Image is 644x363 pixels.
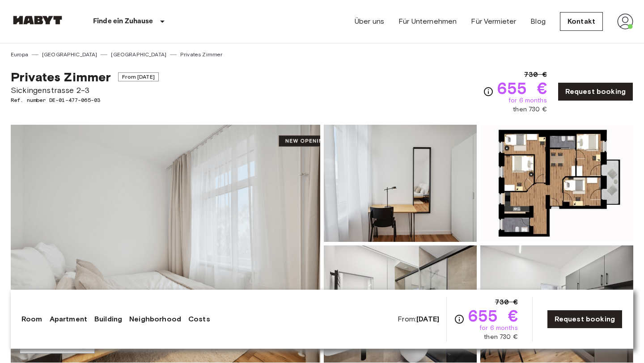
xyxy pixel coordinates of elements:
[398,16,457,27] a: Für Unternehmen
[398,314,439,324] span: From:
[93,16,153,27] p: Finde ein Zuhause
[118,72,159,81] span: From [DATE]
[324,245,477,363] img: Picture of unit DE-01-477-065-03
[50,314,87,325] a: Apartment
[11,69,111,84] span: Privates Zimmer
[129,314,181,325] a: Neighborhood
[617,13,633,30] img: avatar
[530,16,546,27] a: Blog
[484,333,518,342] span: then 730 €
[454,314,465,325] svg: Check cost overview for full price breakdown. Please note that discounts apply to new joiners onl...
[513,105,547,114] span: then 730 €
[416,315,439,323] b: [DATE]
[558,82,633,101] a: Request booking
[471,16,516,27] a: Für Vermieter
[11,125,320,363] img: Marketing picture of unit DE-01-477-065-03
[480,125,633,242] img: Picture of unit DE-01-477-065-03
[355,16,384,27] a: Über uns
[560,12,603,31] a: Kontakt
[495,297,518,308] span: 730 €
[42,51,97,59] a: [GEOGRAPHIC_DATA]
[11,51,28,59] a: Europa
[547,310,623,329] a: Request booking
[524,69,547,80] span: 730 €
[180,51,222,59] a: Privates Zimmer
[11,84,159,96] span: Sickingenstrasse 2-3
[508,96,547,105] span: for 6 months
[324,125,477,242] img: Picture of unit DE-01-477-065-03
[188,314,210,325] a: Costs
[111,51,166,59] a: [GEOGRAPHIC_DATA]
[480,245,633,363] img: Picture of unit DE-01-477-065-03
[94,314,122,325] a: Building
[11,96,159,104] span: Ref. number DE-01-477-065-03
[479,324,518,333] span: for 6 months
[468,308,518,324] span: 655 €
[11,16,64,25] img: Habyt
[483,86,494,97] svg: Check cost overview for full price breakdown. Please note that discounts apply to new joiners onl...
[497,80,547,96] span: 655 €
[21,314,42,325] a: Room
